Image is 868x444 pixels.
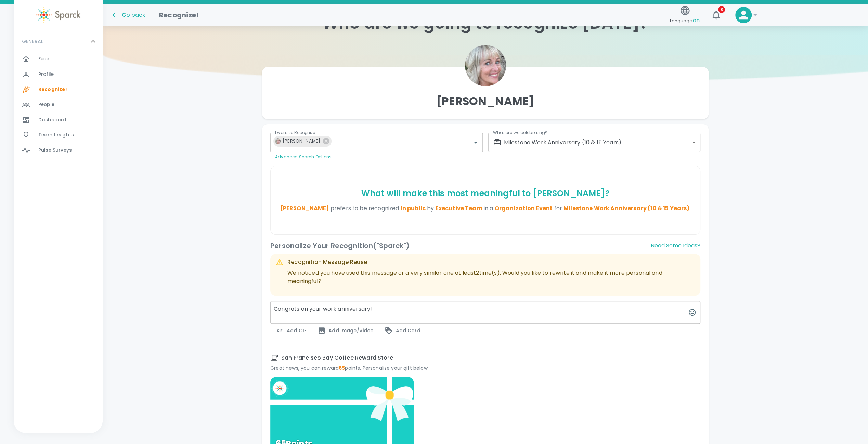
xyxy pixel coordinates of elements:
[14,82,103,97] a: Recognize!
[111,11,145,19] button: Go back
[14,7,103,23] a: Sparck logo
[273,204,697,213] p: .
[38,147,72,154] span: Pulse Surveys
[276,326,307,335] span: Add GIF
[36,7,80,23] img: Sparck logo
[471,138,480,147] button: Open
[436,94,534,108] h4: [PERSON_NAME]
[670,16,700,25] span: Language:
[270,301,700,324] textarea: Congrats on your work anniversary!
[493,138,689,146] div: Milestone Work Anniversary (10 & 15 Years)
[14,52,103,67] a: Feed
[651,240,700,251] button: Need Some Ideas?
[38,132,74,138] span: Team Insights
[38,86,67,93] span: Recognize!
[465,45,506,86] img: Picture of Linda Chock
[38,56,50,63] span: Feed
[385,326,420,335] span: Add Card
[708,7,724,23] button: 8
[482,204,553,212] span: in a
[14,112,103,127] a: Dashboard
[270,354,700,362] span: San Francisco Bay Coffee Reward Store
[718,6,725,13] span: 8
[270,365,700,372] div: Great news, you can reward points. Personalize your gift below.
[426,204,482,212] span: by
[494,204,553,212] span: Organization Event
[38,71,54,78] span: Profile
[159,10,199,21] h1: Recognize!
[14,127,103,143] a: Team Insights
[273,136,332,147] div: Picture of Linda Chock[PERSON_NAME]
[22,38,43,45] p: GENERAL
[38,117,66,123] span: Dashboard
[278,137,324,145] span: [PERSON_NAME]
[275,138,281,144] img: Picture of Linda Chock
[14,97,103,112] a: People
[318,326,374,335] span: Add Image/Video
[493,130,547,135] label: What are we celebrating?
[270,240,410,251] h6: Personalize Your Recognition ("Sparck")
[339,365,345,372] span: 65
[435,204,482,212] span: Executive Team
[38,101,54,108] span: People
[14,31,103,52] div: GENERAL
[400,204,425,212] span: in public
[693,16,700,24] span: en
[287,269,695,285] p: We noticed you have used this message or a very similar one at least 2 time(s). Would you like to...
[103,14,868,33] h1: Who are we going to recognize [DATE]?
[331,204,690,212] span: prefers to be recognized for
[273,188,697,199] p: What will make this most meaningful to [PERSON_NAME] ?
[287,258,695,266] div: Recognition Message Reuse
[275,130,318,135] label: I want to Recognize...
[667,3,702,27] button: Language:en
[563,204,689,212] span: Milestone Work Anniversary (10 & 15 Years)
[14,143,103,158] a: Pulse Surveys
[280,204,329,212] span: [PERSON_NAME]
[14,52,103,161] div: GENERAL
[275,154,332,160] a: Advanced Search Options
[14,67,103,82] a: Profile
